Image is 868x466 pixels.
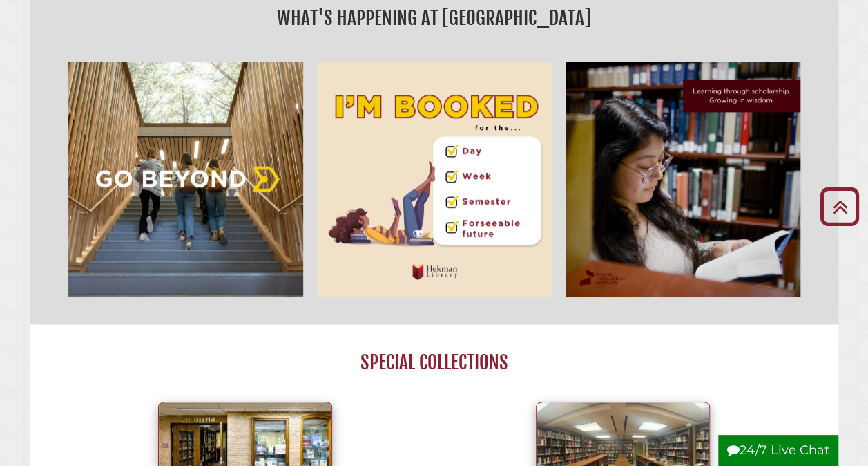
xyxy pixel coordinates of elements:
[61,55,807,304] div: slideshow
[310,55,559,304] img: I'm Booked for the... Day, Week, Foreseeable Future! Hekman Library
[41,2,828,34] h2: What's Happening at [GEOGRAPHIC_DATA]
[559,55,807,304] img: Learning through scholarship, growing in wisdom.
[815,195,865,218] a: Back to Top
[61,55,310,304] img: Go Beyond
[56,351,812,374] h2: Special Collections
